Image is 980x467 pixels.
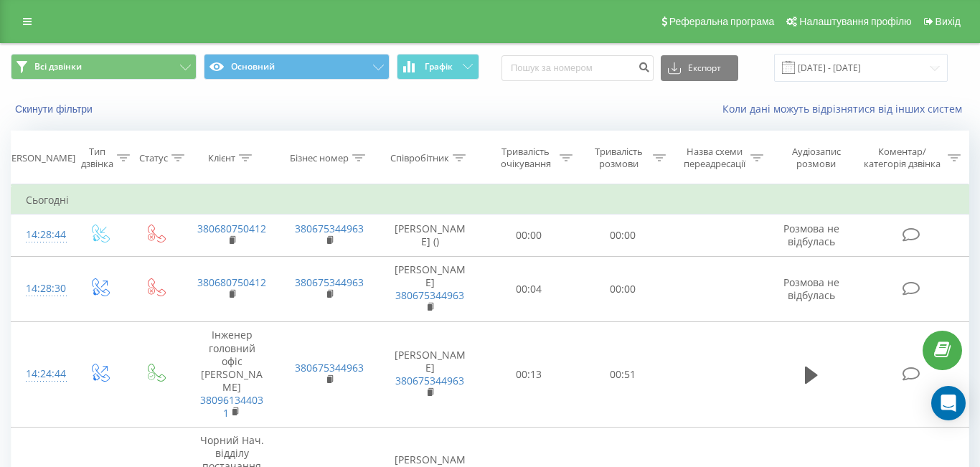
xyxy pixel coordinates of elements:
div: [PERSON_NAME] [3,152,75,164]
div: Клієнт [208,152,235,164]
div: Тривалість очікування [495,146,555,170]
div: 14:24:44 [26,360,57,388]
div: Тип дзвінка [81,146,113,170]
div: Бізнес номер [290,152,349,164]
td: 00:51 [576,322,669,427]
div: Open Intercom Messenger [931,386,966,420]
input: Пошук за номером [501,55,654,81]
span: Графік [425,62,453,72]
a: 380675344963 [395,374,464,387]
td: 00:04 [482,256,575,322]
div: Тривалість розмови [589,146,649,170]
button: Експорт [661,55,738,81]
td: Інженер головний офіс [PERSON_NAME] [183,322,281,427]
a: 380675344963 [295,275,364,289]
td: [PERSON_NAME] [377,322,482,427]
a: 380675344963 [395,288,464,302]
span: Налаштування профілю [799,16,911,27]
div: 14:28:30 [26,275,57,303]
td: 00:00 [576,256,669,322]
a: 380680750412 [197,275,266,289]
button: Скинути фільтри [11,103,100,115]
span: Всі дзвінки [34,61,82,72]
td: [PERSON_NAME] [377,256,482,322]
div: Статус [139,152,168,164]
div: Аудіозапис розмови [780,146,853,170]
span: Розмова не відбулась [783,275,839,302]
td: [PERSON_NAME] () [377,214,482,256]
span: Реферальна програма [669,16,775,27]
a: 380961344031 [200,393,263,420]
button: Основний [204,54,390,80]
td: 00:13 [482,322,575,427]
td: 00:00 [576,214,669,256]
a: 380675344963 [295,222,364,235]
a: 380675344963 [295,361,364,374]
span: Вихід [936,16,961,27]
td: 00:00 [482,214,575,256]
div: Співробітник [390,152,449,164]
a: 380680750412 [197,222,266,235]
a: Коли дані можуть відрізнятися вiд інших систем [722,102,969,115]
div: Коментар/категорія дзвінка [860,146,944,170]
span: Розмова не відбулась [783,222,839,248]
td: Сьогодні [11,186,969,214]
div: Назва схеми переадресації [682,146,747,170]
div: 14:28:44 [26,221,57,249]
button: Всі дзвінки [11,54,197,80]
button: Графік [397,54,479,80]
